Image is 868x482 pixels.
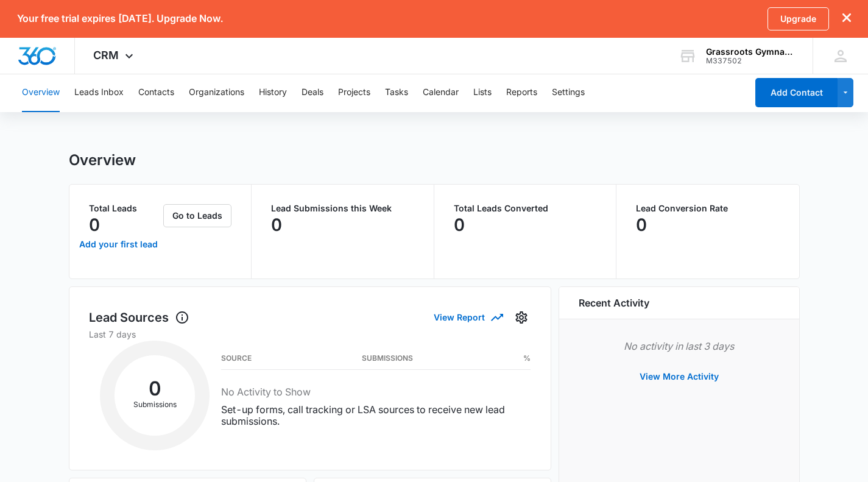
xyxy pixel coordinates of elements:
span: CRM [93,49,119,62]
p: Lead Submissions this Week [271,204,414,213]
h2: 0 [115,381,195,397]
button: Deals [302,73,323,112]
button: Lists [473,73,492,112]
a: Add your first lead [77,230,161,259]
a: Go to Leads [163,210,231,221]
button: Tasks [385,73,408,112]
h3: % [523,355,531,361]
p: 0 [454,215,465,235]
p: Last 7 days [89,328,531,341]
button: Settings [552,73,585,112]
h3: Submissions [362,355,413,361]
button: Add Contact [755,78,838,107]
button: Calendar [423,73,459,112]
p: No activity in last 3 days [579,339,780,353]
div: account id [706,57,795,65]
button: History [259,73,287,112]
h3: No Activity to Show [221,385,531,399]
button: Projects [338,73,370,112]
button: Overview [22,73,60,112]
p: Set-up forms, call tracking or LSA sources to receive new lead submissions. [221,404,531,427]
button: Leads Inbox [74,73,124,112]
p: 0 [89,215,100,235]
p: 0 [271,215,282,235]
p: Lead Conversion Rate [636,204,780,213]
button: View Report [434,307,502,328]
p: Submissions [115,399,195,410]
p: Total Leads [89,204,161,213]
button: Reports [506,73,537,112]
button: dismiss this dialog [842,13,851,24]
p: Your free trial expires [DATE]. Upgrade Now. [17,13,223,24]
h1: Lead Sources [89,308,189,327]
h3: Source [221,355,252,361]
p: 0 [636,215,647,235]
button: View More Activity [627,362,731,391]
div: CRM [75,38,155,74]
button: Contacts [138,73,174,112]
h6: Recent Activity [579,296,649,310]
button: Settings [512,308,531,327]
a: Upgrade [767,7,829,30]
p: Total Leads Converted [454,204,597,213]
h1: Overview [69,151,136,169]
button: Organizations [189,73,244,112]
div: account name [706,47,795,57]
button: Go to Leads [163,204,231,227]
